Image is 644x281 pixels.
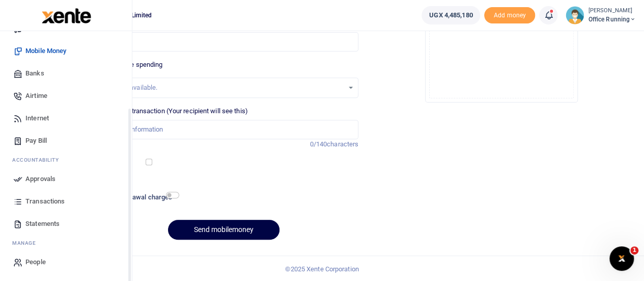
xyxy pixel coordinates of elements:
[630,246,638,254] span: 1
[25,136,47,146] span: Pay Bill
[8,235,124,251] li: M
[25,68,44,79] span: Banks
[25,174,55,184] span: Approvals
[8,107,124,130] a: Internet
[25,46,66,56] span: Mobile Money
[310,140,327,148] span: 0/140
[89,32,358,52] input: UGX
[89,106,248,116] label: Memo for this transaction (Your recipient will see this)
[566,6,584,24] img: profile-user
[97,83,344,93] div: No options available.
[8,85,124,107] a: Airtime
[25,196,65,207] span: Transactions
[8,62,124,85] a: Banks
[25,219,60,229] span: Statements
[484,7,535,24] span: Add money
[609,246,634,271] iframe: Intercom live chat
[8,251,124,273] a: People
[422,6,480,24] a: UGX 4,485,180
[25,257,46,267] span: People
[588,7,636,15] small: [PERSON_NAME]
[25,113,49,123] span: Internet
[20,156,59,164] span: countability
[25,91,47,101] span: Airtime
[429,10,472,20] span: UGX 4,485,180
[8,168,124,190] a: Approvals
[566,6,636,24] a: profile-user [PERSON_NAME] Office Running
[8,130,124,152] a: Pay Bill
[417,6,484,24] li: Wallet ballance
[8,213,124,235] a: Statements
[41,11,91,19] a: logo-small logo-large logo-large
[8,152,124,168] li: Ac
[327,140,358,148] span: characters
[89,120,358,139] input: Enter extra information
[8,40,124,62] a: Mobile Money
[588,15,636,24] span: Office Running
[484,11,535,18] a: Add money
[484,7,535,24] li: Toup your wallet
[17,239,36,247] span: anage
[8,190,124,213] a: Transactions
[168,220,279,240] button: Send mobilemoney
[42,8,91,23] img: logo-large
